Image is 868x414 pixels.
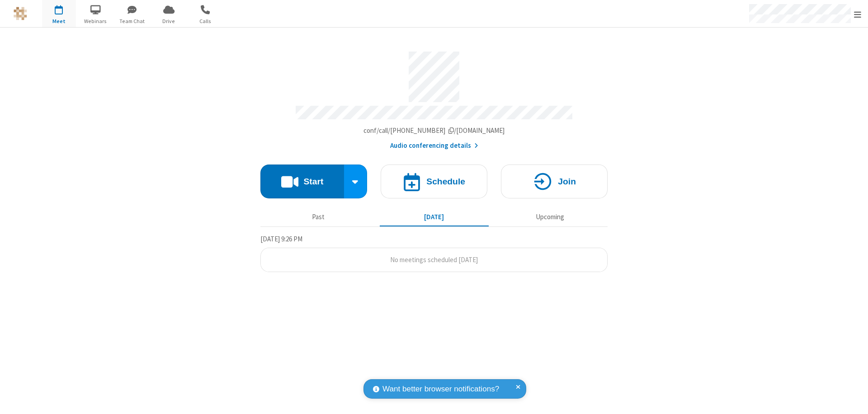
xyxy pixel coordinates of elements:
[363,126,505,135] span: Copy my meeting room link
[260,235,302,243] span: [DATE] 9:26 PM
[426,177,465,186] h4: Schedule
[189,17,222,25] span: Calls
[260,45,608,151] section: Account details
[501,165,608,198] button: Join
[264,208,373,226] button: Past
[390,255,478,264] span: No meetings scheduled [DATE]
[260,234,608,273] section: Today's Meetings
[558,177,576,186] h4: Join
[303,177,323,186] h4: Start
[115,17,149,25] span: Team Chat
[260,165,344,198] button: Start
[344,165,368,198] div: Start conference options
[380,208,489,226] button: [DATE]
[79,17,113,25] span: Webinars
[382,383,499,395] span: Want better browser notifications?
[390,141,478,151] button: Audio conferencing details
[495,208,604,226] button: Upcoming
[381,165,487,198] button: Schedule
[14,7,27,20] img: QA Selenium DO NOT DELETE OR CHANGE
[363,126,505,136] button: Copy my meeting room linkCopy my meeting room link
[152,17,186,25] span: Drive
[42,17,76,25] span: Meet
